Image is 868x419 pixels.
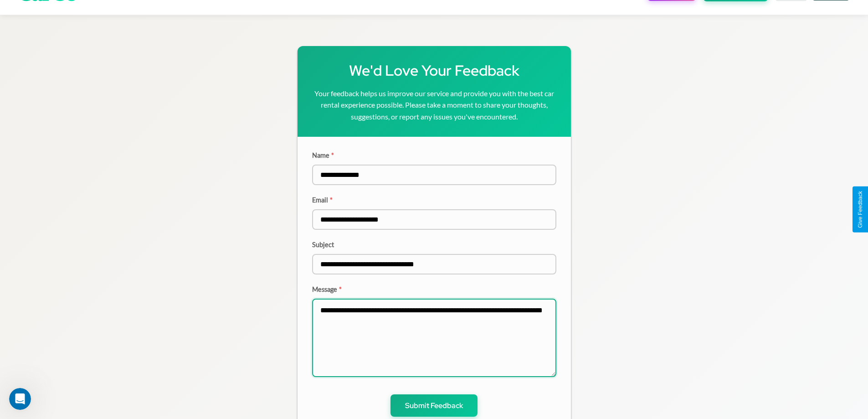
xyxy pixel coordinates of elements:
[312,88,556,123] p: Your feedback helps us improve our service and provide you with the best car rental experience po...
[312,61,556,80] h1: We'd Love Your Feedback
[312,285,556,293] label: Message
[312,151,556,159] label: Name
[9,388,31,410] iframe: Intercom live chat
[312,196,556,204] label: Email
[857,191,863,228] div: Give Feedback
[312,241,556,248] label: Subject
[390,394,478,417] button: Submit Feedback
